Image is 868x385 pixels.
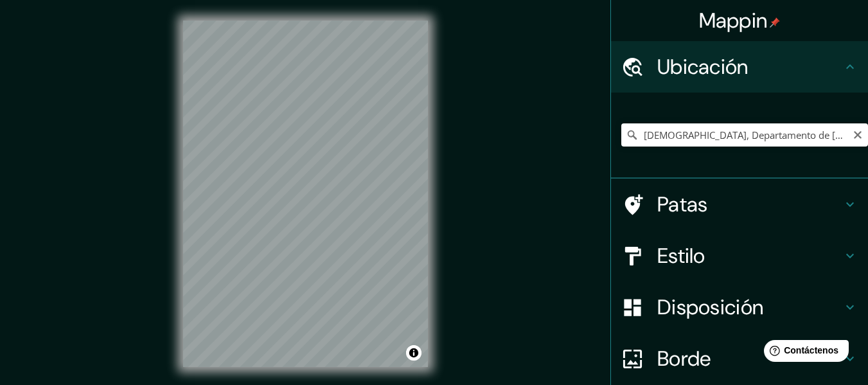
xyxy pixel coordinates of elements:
[611,282,868,333] div: Disposición
[657,53,748,80] font: Ubicación
[611,179,868,230] div: Patas
[657,345,711,372] font: Borde
[657,242,705,269] font: Estilo
[657,191,708,218] font: Patas
[611,230,868,282] div: Estilo
[406,345,421,361] button: Activar o desactivar atribución
[770,17,780,28] img: pin-icon.png
[183,21,428,367] canvas: Mapa
[754,335,854,371] iframe: Lanzador de widgets de ayuda
[657,294,763,321] font: Disposición
[611,333,868,384] div: Borde
[699,7,768,34] font: Mappin
[621,123,868,147] input: Elige tu ciudad o zona
[611,41,868,93] div: Ubicación
[853,128,863,140] button: Claro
